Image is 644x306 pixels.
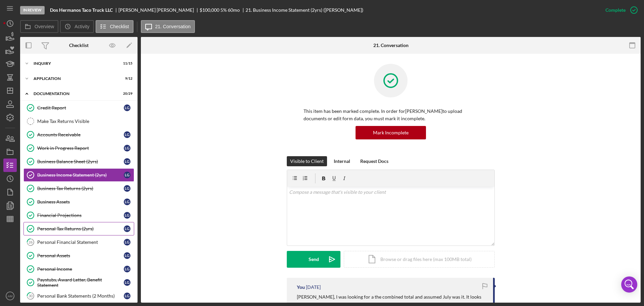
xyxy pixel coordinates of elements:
div: L G [124,239,130,246]
a: Accounts ReceivableLG [23,128,134,141]
div: Work in Progress Report [37,145,124,151]
label: Checklist [110,24,129,29]
label: Overview [35,24,54,29]
div: L G [124,158,130,165]
a: Paystubs, Award Letter, Benefit StatementLG [23,276,134,289]
div: Send [309,251,319,268]
time: 2025-09-26 19:48 [306,285,321,290]
tspan: 30 [29,294,33,298]
div: L G [124,225,130,232]
div: L G [124,131,130,138]
div: L G [124,293,130,299]
a: Work in Progress ReportLG [23,141,134,155]
a: Business Balance Sheet (2yrs)LG [23,155,134,168]
button: Activity [60,20,94,33]
div: Documentation [34,92,116,96]
div: Personal Assets [37,253,124,258]
text: AM [8,294,12,298]
a: Credit ReportLG [23,101,134,115]
div: L G [124,212,130,219]
label: Activity [74,24,89,29]
div: 9 / 12 [120,77,132,81]
div: L G [124,104,130,111]
div: 5 % [220,7,227,13]
a: Personal Tax Returns (2yrs)LG [23,222,134,235]
div: 21. Business Income Statement (2yrs) ([PERSON_NAME]) [246,7,363,13]
div: Internal [334,156,350,166]
div: L G [124,145,130,151]
a: Make Tax Returns Visible [23,115,134,128]
div: [PERSON_NAME] [PERSON_NAME] [118,7,200,13]
b: Dos Hermanos Taco Truck LLC [50,7,113,13]
div: Checklist [69,43,89,48]
div: 60 mo [228,7,240,13]
button: Complete [599,3,641,17]
div: Complete [605,3,626,17]
a: Personal AssetsLG [23,249,134,262]
div: Personal Tax Returns (2yrs) [37,226,124,231]
div: Visible to Client [290,156,324,166]
div: Personal Bank Statements (2 Months) [37,293,124,299]
div: Application [34,77,116,81]
button: AM [3,289,17,303]
button: 21. Conversation [141,20,195,33]
div: Request Docs [360,156,388,166]
div: 21. Conversation [373,43,409,48]
div: Business Tax Returns (2yrs) [37,186,124,191]
div: L G [124,252,130,259]
button: Request Docs [357,156,392,166]
div: 11 / 15 [120,61,132,65]
div: L G [124,199,130,205]
tspan: 26 [29,240,33,244]
div: Make Tax Returns Visible [37,119,134,124]
div: Business Assets [37,199,124,205]
p: This item has been marked complete. In order for [PERSON_NAME] to upload documents or edit form d... [304,107,478,123]
div: Business Income Statement (2yrs) [37,172,124,178]
span: $100,000 [200,7,219,13]
div: 20 / 29 [120,92,132,96]
a: Financial ProjectionsLG [23,209,134,222]
div: L G [124,266,130,272]
button: Send [287,251,340,268]
div: Mark Incomplete [373,126,409,139]
a: Business Tax Returns (2yrs)LG [23,182,134,195]
button: Mark Incomplete [356,126,426,139]
div: L G [124,279,130,286]
a: 30Personal Bank Statements (2 Months)LG [23,289,134,303]
div: Financial Projections [37,213,124,218]
div: Business Balance Sheet (2yrs) [37,159,124,164]
button: Checklist [96,20,133,33]
div: Personal Financial Statement [37,239,124,245]
div: Accounts Receivable [37,132,124,137]
div: Inquiry [34,61,116,65]
button: Visible to Client [287,156,327,166]
div: In Review [20,6,45,14]
div: L G [124,185,130,192]
label: 21. Conversation [155,24,191,29]
div: L G [124,172,130,178]
button: Internal [330,156,354,166]
a: Personal IncomeLG [23,262,134,276]
div: Paystubs, Award Letter, Benefit Statement [37,277,124,288]
div: Credit Report [37,105,124,111]
a: 26Personal Financial StatementLG [23,235,134,249]
a: Business AssetsLG [23,195,134,209]
div: You [297,285,305,290]
div: Open Intercom Messenger [621,276,637,293]
a: Business Income Statement (2yrs)LG [23,168,134,182]
button: Overview [20,20,58,33]
div: Personal Income [37,266,124,272]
